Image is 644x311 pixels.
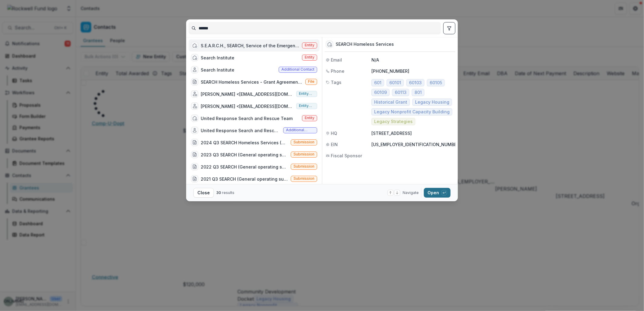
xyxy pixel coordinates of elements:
span: Entity user [299,104,314,108]
p: [STREET_ADDRESS] [371,130,454,136]
div: Search Institute [201,67,234,73]
button: Close [193,188,214,198]
span: Legacy Strategies [374,119,413,124]
span: results [222,190,234,195]
div: 2022 Q3 SEARCH (General operating support) [201,164,288,170]
div: Search Institute [201,55,234,61]
button: toggle filters [443,22,455,34]
div: 2023 Q3 SEARCH (General operating support) [201,152,288,158]
span: Entity [305,43,314,47]
span: Navigate [403,190,419,196]
span: Submission [293,164,314,169]
span: Additional contact [286,128,314,132]
div: [PERSON_NAME] <[EMAIL_ADDRESS][DOMAIN_NAME]> [201,103,294,109]
span: File [308,79,314,84]
div: S.E.A.R.C.H., SEARCH, Service of the Emergency Aid Resource Center for the Homeless, Inc. [201,42,300,49]
p: N/A [371,57,454,63]
span: Legacy Housing [415,100,449,105]
span: Email [331,57,342,63]
span: Entity [305,116,314,120]
span: 801 [414,90,422,95]
span: Tags [331,79,341,85]
span: 60109 [374,90,387,95]
div: [PERSON_NAME] <[EMAIL_ADDRESS][DOMAIN_NAME]> [201,91,294,97]
span: 30 [216,190,221,195]
span: Entity [305,55,314,59]
button: Open [424,188,451,198]
p: [PHONE_NUMBER] [371,68,454,74]
span: Legacy Nonprofit Capacity Building [374,109,450,115]
span: Fiscal Sponsor [331,152,362,159]
span: HQ [331,130,337,136]
p: [US_EMPLOYER_IDENTIFICATION_NUMBER] [371,141,461,148]
span: 60103 [409,80,422,85]
div: SEARCH Homeless Services - Grant Agreement - [DATE].pdf [201,79,303,85]
span: Phone [331,68,344,74]
div: United Response Search and Rescue Team [201,127,281,134]
span: 60113 [395,90,407,95]
div: SEARCH Homeless Services [336,42,394,47]
span: Additional contact [281,67,314,72]
span: 601 [374,80,381,85]
span: Entity user [299,92,314,96]
div: 2021 Q3 SEARCH (General operating support) [201,176,288,182]
div: 2024 Q3 SEARCH Homeless Services (General operating support) [201,139,288,146]
div: United Response Search and Rescue Team [201,115,293,122]
span: Submission [293,176,314,181]
span: Historical Grant [374,100,407,105]
span: 60101 [389,80,401,85]
span: Submission [293,140,314,144]
span: 60105 [430,80,442,85]
span: EIN [331,141,338,148]
span: Submission [293,152,314,156]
